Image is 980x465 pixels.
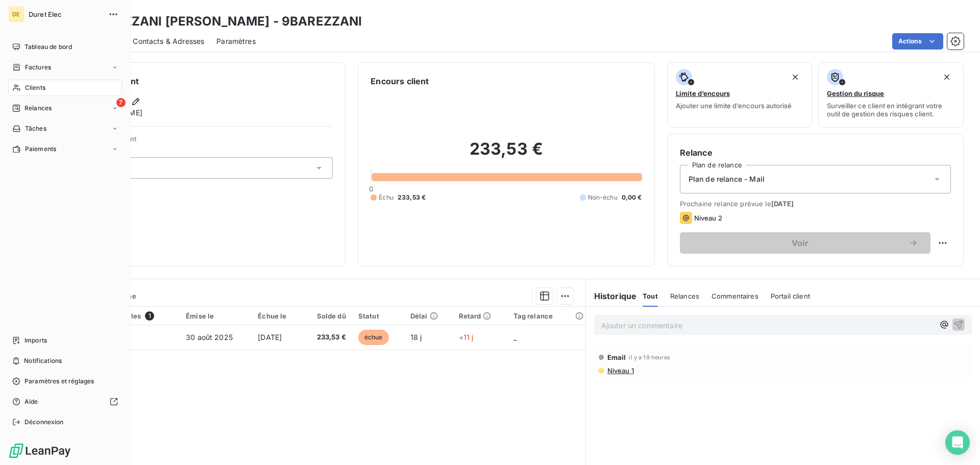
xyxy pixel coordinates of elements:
[606,366,634,375] span: Niveau 1
[62,75,333,87] h6: Informations client
[116,98,126,107] span: 7
[379,193,394,202] span: Échu
[358,330,389,345] span: échue
[369,185,373,193] span: 0
[643,292,658,300] span: Tout
[24,42,72,52] span: Tableau de bord
[827,89,884,97] span: Gestion du risque
[258,333,282,341] span: [DATE]
[771,200,794,208] span: [DATE]
[827,102,955,118] span: Surveiller ce client en intégrant votre outil de gestion des risques client.
[667,62,813,128] button: Limite d’encoursAjouter une limite d’encours autorisé
[24,356,62,365] span: Notifications
[82,135,333,149] span: Propriétés Client
[692,239,908,247] span: Voir
[607,353,626,361] span: Email
[258,312,296,320] div: Échue le
[90,12,362,31] h3: BAREZZANI [PERSON_NAME] - 9BAREZZANI
[24,377,94,386] span: Paramètres et réglages
[8,443,71,459] img: Logo LeanPay
[818,62,964,128] button: Gestion du risqueSurveiller ce client en intégrant votre outil de gestion des risques client.
[694,214,722,222] span: Niveau 2
[676,102,792,110] span: Ajouter une limite d’encours autorisé
[586,290,637,302] h6: Historique
[24,336,47,345] span: Imports
[358,312,398,320] div: Statut
[629,354,670,360] span: il y a 19 heures
[25,83,45,92] span: Clients
[680,232,930,254] button: Voir
[29,10,102,18] span: Duret Elec
[513,333,517,341] span: _
[459,312,501,320] div: Retard
[145,311,154,321] span: 1
[216,36,256,46] span: Paramètres
[8,6,24,22] div: DE
[676,89,730,97] span: Limite d’encours
[24,418,64,427] span: Déconnexion
[689,174,765,184] span: Plan de relance - Mail
[25,144,56,154] span: Paiements
[371,75,429,87] h6: Encours client
[398,193,426,202] span: 233,53 €
[133,36,204,46] span: Contacts & Adresses
[410,333,422,341] span: 18 j
[8,394,122,410] a: Aide
[712,292,758,300] span: Commentaires
[670,292,699,300] span: Relances
[24,104,52,113] span: Relances
[25,124,46,133] span: Tâches
[186,312,246,320] div: Émise le
[892,33,943,50] button: Actions
[459,333,474,341] span: +11 j
[680,200,951,208] span: Prochaine relance prévue le
[622,193,642,202] span: 0,00 €
[308,332,346,342] span: 233,53 €
[680,146,951,159] h6: Relance
[24,397,38,406] span: Aide
[410,312,447,320] div: Délai
[771,292,810,300] span: Portail client
[945,430,970,455] div: Open Intercom Messenger
[25,63,51,72] span: Factures
[186,333,233,341] span: 30 août 2025
[588,193,618,202] span: Non-échu
[371,139,642,169] h2: 233,53 €
[308,312,346,320] div: Solde dû
[513,312,579,320] div: Tag relance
